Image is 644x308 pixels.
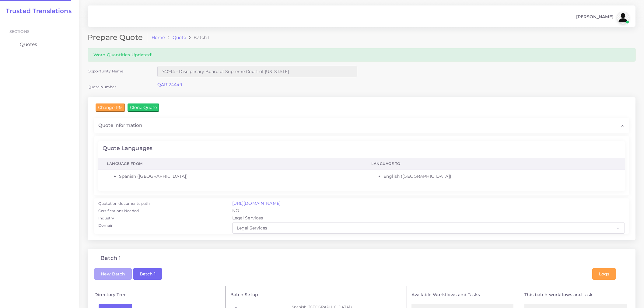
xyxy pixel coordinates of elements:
[119,173,354,180] li: Spanish ([GEOGRAPHIC_DATA])
[88,33,147,42] h2: Prepare Quote
[98,158,363,170] th: Language From
[103,145,152,152] h4: Quote Languages
[2,7,72,15] a: Trusted Translations
[576,15,614,19] span: [PERSON_NAME]
[20,41,37,48] span: Quotes
[94,268,132,280] button: New Batch
[98,122,142,129] span: Quote information
[94,271,132,276] a: New Batch
[599,271,609,277] span: Logs
[157,82,182,87] a: QAR124449
[100,255,121,262] h4: Batch 1
[98,223,114,228] label: Domain
[94,292,221,297] h5: Directory Tree
[573,12,631,24] a: [PERSON_NAME]avatar
[411,292,514,297] h5: Available Workflows and Tasks
[363,158,625,170] th: Language To
[592,268,616,280] button: Logs
[128,103,159,111] input: Clone Quote
[98,201,150,206] label: Quotation documents path
[186,34,209,40] li: Batch 1
[524,292,627,297] h5: This batch workflows and task
[617,12,629,24] img: avatar
[98,215,114,221] label: Industry
[230,292,402,297] h5: Batch Setup
[88,48,635,61] div: Word Quantities Updated!
[94,118,629,133] div: Quote information
[133,268,162,280] button: Batch 1
[228,215,629,222] div: Legal Services
[96,103,125,111] input: Change PM
[5,38,75,51] a: Quotes
[88,68,123,74] label: Opportunity Name
[232,201,281,206] a: [URL][DOMAIN_NAME]
[9,29,30,34] span: Sections
[88,84,116,89] label: Quote Number
[133,271,162,276] a: Batch 1
[98,208,139,214] label: Certifications Needed
[173,34,186,40] a: Quote
[152,34,165,40] a: Home
[228,208,629,215] div: NO
[383,173,616,180] li: English ([GEOGRAPHIC_DATA])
